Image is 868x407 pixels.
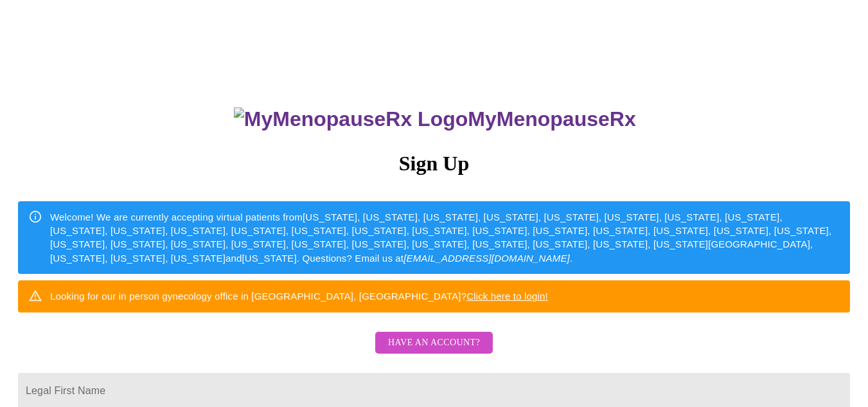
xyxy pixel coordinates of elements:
h3: Sign Up [18,152,850,176]
span: Have an account? [388,335,480,351]
h3: MyMenopauseRx [20,107,851,131]
a: Click here to login! [466,291,548,302]
button: Have an account? [375,332,493,354]
div: Welcome! We are currently accepting virtual patients from [US_STATE], [US_STATE], [US_STATE], [US... [50,205,840,271]
img: MyMenopauseRx Logo [234,107,468,131]
a: Have an account? [372,346,496,357]
em: [EMAIL_ADDRESS][DOMAIN_NAME] [403,253,570,264]
div: Looking for our in person gynecology office in [GEOGRAPHIC_DATA], [GEOGRAPHIC_DATA]? [50,284,548,308]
